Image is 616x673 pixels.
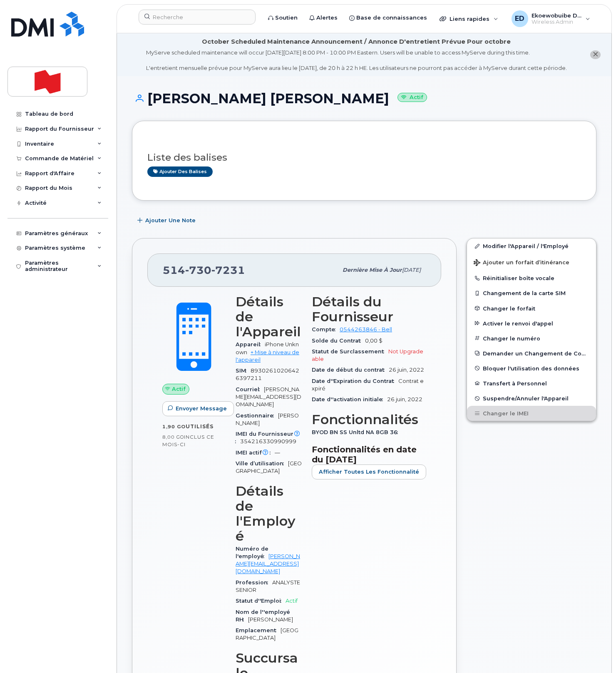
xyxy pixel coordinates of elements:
h3: Détails du Fournisseur [312,294,426,324]
span: Activer le renvoi d'appel [483,320,553,326]
span: Date d''activation initiale [312,396,387,402]
h3: Liste des balises [147,152,581,163]
a: Modifier l'Appareil / l'Employé [467,238,596,253]
h3: Fonctionnalités [312,412,426,427]
h3: Détails de l'Employé [236,484,302,544]
span: Statut de Surclassement [312,348,388,355]
span: [PERSON_NAME][EMAIL_ADDRESS][DOMAIN_NAME] [236,386,301,408]
button: Réinitialiser boîte vocale [467,271,596,286]
button: Activer le renvoi d'appel [467,316,596,331]
span: SIM [236,368,251,374]
span: 26 juin, 2022 [389,367,424,373]
span: Envoyer Message [176,405,227,412]
span: Courriel [236,386,264,392]
span: Appareil [236,341,265,348]
span: Date d''Expiration du Contrat [312,378,398,384]
span: Compte [312,326,340,333]
button: close notification [590,50,601,59]
button: Changer le IMEI [467,406,596,421]
span: Actif [286,598,298,604]
button: Envoyer Message [162,401,234,416]
span: 0,00 $ [365,338,383,344]
span: utilisés [186,423,214,430]
div: MyServe scheduled maintenance will occur [DATE][DATE] 8:00 PM - 10:00 PM Eastern. Users will be u... [146,49,567,72]
h1: [PERSON_NAME] [PERSON_NAME] [132,91,596,106]
span: Actif [172,385,186,393]
span: Changer le forfait [483,305,535,311]
span: Dernière mise à jour [343,267,402,273]
span: [PERSON_NAME] [236,412,299,426]
span: [DATE] [402,267,421,273]
span: 1,90 Go [162,424,186,430]
span: Ajouter une Note [145,216,196,224]
h3: Fonctionnalités en date du [DATE] [312,445,426,464]
button: Changement de la carte SIM [467,286,596,300]
span: 514 [163,264,245,276]
button: Changer le forfait [467,301,596,316]
button: Bloquer l'utilisation des données [467,361,596,376]
span: Afficher Toutes les Fonctionnalité [319,468,419,476]
button: Transfert à Personnel [467,376,596,391]
span: Ajouter un forfait d’itinérance [474,259,569,267]
span: 730 [185,264,211,276]
small: Actif [397,93,427,102]
span: inclus ce mois-ci [162,434,214,447]
span: Numéro de l'employé [236,546,268,559]
button: Suspendre/Annuler l'Appareil [467,391,596,406]
a: 0544263846 - Bell [340,326,392,333]
h3: Détails de l'Appareil [236,294,302,339]
div: October Scheduled Maintenance Announcement / Annonce D'entretient Prévue Pour octobre [202,37,511,46]
a: + Mise à niveau de l'appareil [236,349,299,363]
button: Ajouter une Note [132,213,203,228]
span: IMEI actif [236,449,275,456]
span: iPhone Unknown [236,341,299,355]
span: Solde du Contrat [312,338,365,344]
span: Profession [236,579,272,586]
span: [PERSON_NAME] [248,616,293,623]
span: 89302610206426397211 [236,368,299,381]
span: — [275,449,280,456]
span: Nom de l''employé RH [236,609,290,623]
span: Statut d''Emploi [236,598,286,604]
span: ANALYSTE SENIOR [236,579,300,593]
span: Emplacement [236,627,281,633]
span: 7231 [211,264,245,276]
span: 354216330990999 [240,438,296,445]
span: 8,00 Go [162,434,184,440]
button: Afficher Toutes les Fonctionnalité [312,464,426,479]
a: [PERSON_NAME][EMAIL_ADDRESS][DOMAIN_NAME] [236,553,300,575]
span: Date de début du contrat [312,367,389,373]
span: Ville d’utilisation [236,460,288,467]
button: Ajouter un forfait d’itinérance [467,253,596,271]
a: Ajouter des balises [147,166,213,177]
span: Suspendre/Annuler l'Appareil [483,395,569,402]
span: IMEI du Fournisseur [236,431,302,445]
span: Gestionnaire [236,412,278,419]
button: Demander un Changement de Compte [467,346,596,361]
span: BYOD BN SS Unltd NA 8GB 36 [312,429,402,435]
button: Changer le numéro [467,331,596,346]
span: 26 juin, 2022 [387,396,422,402]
